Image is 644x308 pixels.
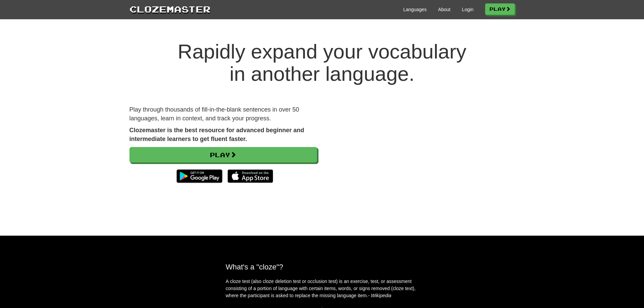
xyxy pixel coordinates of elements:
[129,147,317,163] a: Play
[485,3,515,15] a: Play
[226,263,419,271] h2: What's a "cloze"?
[438,6,451,13] a: About
[129,3,211,15] a: Clozemaster
[226,278,419,299] p: A cloze test (also cloze deletion test or occlusion test) is an exercise, test, or assessment con...
[129,105,317,123] p: Play through thousands of fill-in-the-blank sentences in over 50 languages, learn in context, and...
[403,6,427,13] a: Languages
[129,127,304,142] strong: Clozemaster is the best resource for advanced beginner and intermediate learners to get fluent fa...
[173,166,225,186] img: Get it on Google Play
[228,169,273,183] img: Download_on_the_App_Store_Badge_US-UK_135x40-25178aeef6eb6b83b96f5f2d004eda3bffbb37122de64afbaef7...
[462,6,473,13] a: Login
[368,293,391,298] em: - Wikipedia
